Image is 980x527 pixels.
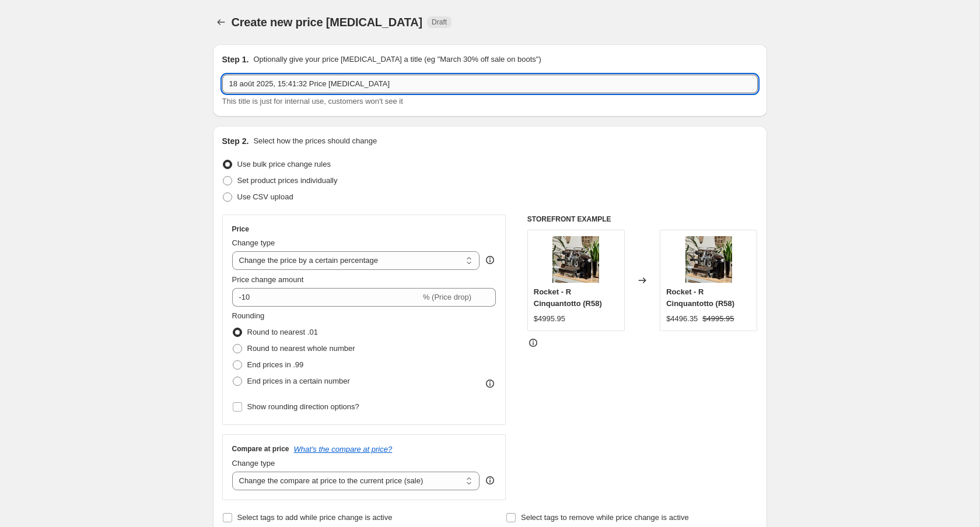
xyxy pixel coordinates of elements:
img: rocket-r-cinquantotto-r58-259058_80x.jpg [552,236,599,283]
img: rocket-r-cinquantotto-r58-259058_80x.jpg [685,236,732,283]
h3: Price [232,224,249,234]
span: End prices in a certain number [247,377,350,385]
span: Rocket - R Cinquantotto (R58) [534,287,602,308]
span: Change type [232,238,275,247]
span: $4995.95 [702,314,734,323]
h2: Step 1. [222,54,249,65]
span: Use bulk price change rules [237,160,331,168]
span: Draft [432,17,447,27]
span: Round to nearest whole number [247,344,355,353]
button: Price change jobs [213,14,229,30]
span: $4995.95 [534,314,565,323]
span: Round to nearest .01 [247,328,318,336]
span: $4496.35 [666,314,698,323]
div: help [484,475,496,486]
span: End prices in .99 [247,360,304,369]
span: % (Price drop) [423,293,471,301]
span: Select tags to remove while price change is active [521,513,689,522]
h3: Compare at price [232,444,289,454]
p: Select how the prices should change [253,135,377,147]
input: -15 [232,288,421,307]
span: Change type [232,459,275,468]
span: Rocket - R Cinquantotto (R58) [666,287,734,308]
input: 30% off holiday sale [222,75,758,93]
span: Create new price [MEDICAL_DATA] [232,16,423,29]
div: help [484,254,496,266]
button: What's the compare at price? [294,445,393,454]
span: This title is just for internal use, customers won't see it [222,97,403,106]
span: Use CSV upload [237,192,293,201]
span: Price change amount [232,275,304,284]
span: Set product prices individually [237,176,338,185]
span: Select tags to add while price change is active [237,513,393,522]
span: Show rounding direction options? [247,402,359,411]
h2: Step 2. [222,135,249,147]
p: Optionally give your price [MEDICAL_DATA] a title (eg "March 30% off sale on boots") [253,54,541,65]
h6: STOREFRONT EXAMPLE [527,215,758,224]
span: Rounding [232,311,265,320]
